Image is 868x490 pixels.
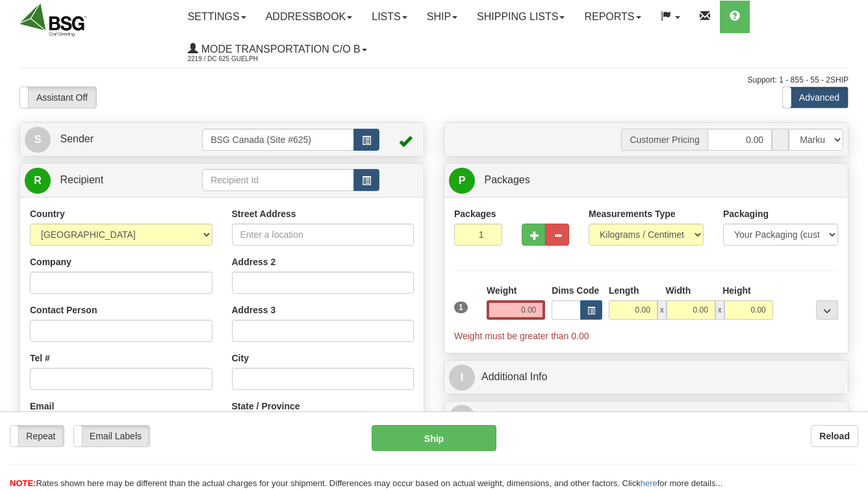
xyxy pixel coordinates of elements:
a: $Rates [449,405,843,432]
span: I [449,365,475,391]
input: Recipient Id [202,169,354,191]
label: Repeat [10,426,64,446]
a: Shipping lists [467,1,574,33]
label: Street Address [232,207,296,220]
div: ... [816,300,838,320]
label: Measurements Type [589,207,676,220]
button: Reload [811,425,858,447]
span: Weight must be greater than 0.00 [454,331,589,341]
label: Assistant Off [20,87,96,108]
label: Address 3 [232,303,276,316]
span: S [25,127,51,153]
label: Tel # [30,352,50,365]
b: Reload [819,431,850,441]
label: Weight [487,284,517,297]
label: Company [30,255,71,268]
label: Contact Person [30,303,97,316]
input: Sender Id [202,129,354,151]
a: Mode Transportation c/o B 2219 / DC 625 Guelph [178,33,377,66]
span: P [449,168,475,194]
span: Packages [484,174,530,185]
label: Packaging [723,207,769,220]
label: State / Province [232,400,300,413]
span: 2219 / DC 625 Guelph [188,53,285,66]
span: Recipient [60,174,103,185]
label: Email [30,400,54,413]
label: Length [609,284,639,297]
span: $ [449,405,475,431]
span: Mode Transportation c/o B [198,44,361,55]
div: Support: 1 - 855 - 55 - 2SHIP [19,75,849,86]
a: Ship [417,1,467,33]
a: P Packages [449,167,843,194]
a: here [641,478,657,488]
a: Lists [362,1,416,33]
label: Packages [454,207,496,220]
a: Settings [178,1,256,33]
img: logo2219.jpg [19,3,86,36]
a: Addressbook [256,1,363,33]
label: Dims Code [552,284,599,297]
span: x [657,300,667,320]
span: R [25,168,51,194]
a: IAdditional Info [449,364,843,391]
span: Sender [60,133,94,144]
span: Customer Pricing [621,129,707,151]
iframe: chat widget [838,179,867,311]
a: R Recipient [25,167,183,194]
label: Width [666,284,691,297]
span: 1 [454,302,468,313]
button: Ship [372,425,497,451]
label: Address 2 [232,255,276,268]
input: Enter a location [232,224,415,246]
a: S Sender [25,126,202,153]
label: Country [30,207,65,220]
label: Email Labels [74,426,149,446]
span: NOTE: [10,478,36,488]
span: x [715,300,724,320]
label: Height [722,284,751,297]
a: Reports [574,1,650,33]
label: Advanced [783,87,848,108]
label: City [232,352,249,365]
